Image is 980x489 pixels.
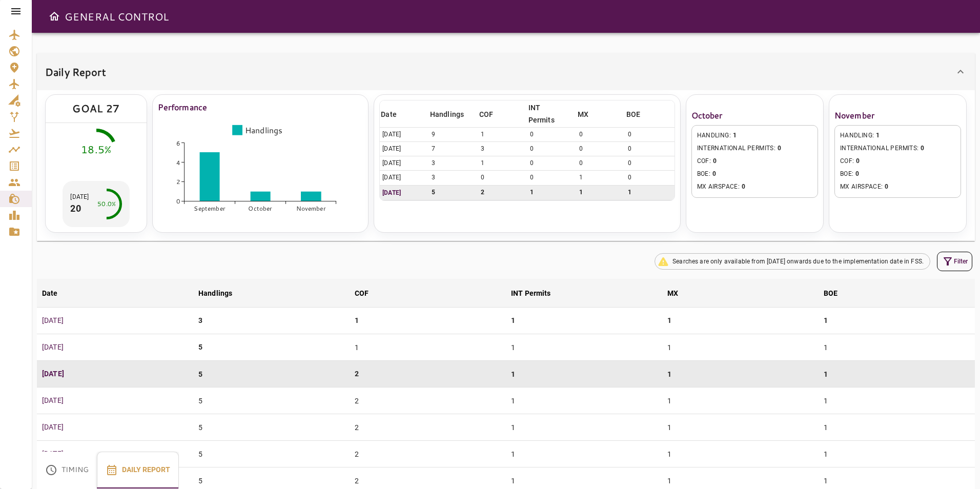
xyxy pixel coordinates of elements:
[662,334,819,361] td: 1
[511,315,515,326] p: 1
[840,182,955,192] span: MX AIRSPACE :
[876,132,880,139] span: 1
[37,452,97,488] button: Timing
[430,108,464,120] div: Handlings
[885,183,888,190] span: 0
[355,315,359,326] p: 1
[42,395,188,406] p: [DATE]
[625,171,675,185] td: 0
[506,441,662,467] td: 1
[662,441,819,467] td: 1
[667,315,671,326] p: 1
[380,128,429,142] td: [DATE]
[350,441,506,467] td: 2
[697,156,812,167] span: COF :
[819,388,975,414] td: 1
[506,388,662,414] td: 1
[626,108,640,120] div: BOE
[840,169,955,179] span: BOE :
[429,171,478,185] td: 3
[937,252,972,271] button: Filter
[37,90,975,241] div: Daily Report
[824,315,828,326] p: 1
[577,128,625,142] td: 0
[478,128,527,142] td: 1
[626,108,654,120] span: BOE
[855,170,859,177] span: 0
[198,315,202,326] p: 3
[819,441,975,467] td: 1
[527,128,577,142] td: 0
[193,361,350,388] td: 5
[697,144,812,154] span: INTERNATIONAL PERMITS :
[506,334,662,361] td: 1
[350,414,506,441] td: 2
[528,101,562,126] div: INT Permits
[527,156,577,171] td: 0
[742,183,745,190] span: 0
[355,287,369,299] div: COF
[355,287,382,299] span: COF
[176,197,180,206] tspan: 0
[577,171,625,185] td: 1
[834,108,961,123] h6: November
[691,108,818,123] h6: October
[840,144,955,154] span: INTERNATIONAL PERMITS :
[527,142,577,156] td: 0
[198,287,246,299] span: Handlings
[819,334,975,361] td: 1
[625,128,675,142] td: 0
[479,108,506,120] span: COF
[577,142,625,156] td: 0
[380,171,429,185] td: [DATE]
[429,156,478,171] td: 3
[249,205,273,213] tspan: October
[662,414,819,441] td: 1
[527,171,577,185] td: 0
[176,177,180,186] tspan: 2
[713,157,717,165] span: 0
[97,452,179,488] button: Daily Report
[662,361,819,388] td: 1
[37,53,975,90] div: Daily Report
[578,108,588,120] div: MX
[176,158,180,167] tspan: 4
[527,185,577,200] td: 1
[382,188,426,197] p: [DATE]
[44,6,65,27] button: Open drawer
[625,185,675,200] td: 1
[296,205,326,213] tspan: November
[578,108,602,120] span: MX
[819,414,975,441] td: 1
[350,334,506,361] td: 1
[381,108,410,120] span: Date
[506,414,662,441] td: 1
[478,171,527,185] td: 0
[45,64,106,80] h6: Daily Report
[72,100,120,117] div: GOAL 27
[625,156,675,171] td: 0
[193,414,350,441] td: 5
[194,205,226,213] tspan: September
[479,108,493,120] div: COF
[245,125,282,136] tspan: Handlings
[625,142,675,156] td: 0
[667,287,678,299] div: MX
[198,287,232,299] div: Handlings
[355,369,359,379] p: 2
[198,342,202,353] p: 5
[511,287,551,299] div: INT Permits
[429,185,478,200] td: 5
[42,287,71,299] span: Date
[381,108,397,120] div: Date
[380,142,429,156] td: [DATE]
[42,342,188,353] p: [DATE]
[42,449,188,459] p: [DATE]
[65,8,169,25] h6: GENERAL CONTROL
[37,452,179,488] div: basic tabs example
[528,101,576,126] span: INT Permits
[380,156,429,171] td: [DATE]
[193,388,350,414] td: 5
[712,170,716,177] span: 0
[824,287,838,299] div: BOE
